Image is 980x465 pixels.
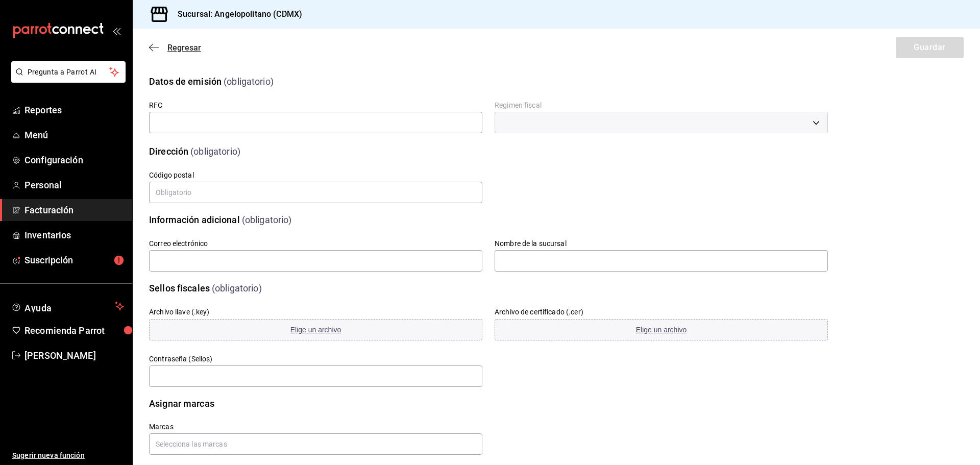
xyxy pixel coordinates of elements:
span: Elige un archivo [636,326,687,334]
div: Asignar marcas [149,397,214,410]
div: Sellos fiscales [149,281,210,295]
div: Dirección [149,144,188,158]
label: Código postal [149,172,482,179]
span: Reportes [24,103,124,117]
label: Nombre de la sucursal [495,240,828,247]
label: Regimen fiscal [495,102,828,109]
input: Obligatorio [149,182,482,203]
button: Pregunta a Parrot AI [11,61,126,83]
input: Selecciona las marcas [149,433,482,455]
span: Ayuda [24,300,111,312]
span: Configuración [24,153,124,167]
div: Datos de emisión [149,75,222,88]
button: Elige un archivo [149,319,482,340]
div: (obligatorio) [242,213,292,227]
label: RFC [149,102,482,109]
span: Pregunta a Parrot AI [28,67,110,78]
h6: Marcas [149,423,482,431]
span: Elige un archivo [290,326,341,334]
button: Elige un archivo [495,319,828,340]
span: Suscripción [24,253,124,267]
label: Contraseña (Sellos) [149,355,482,362]
span: Menú [24,128,124,142]
div: (obligatorio) [224,75,274,88]
button: open_drawer_menu [112,27,120,35]
span: Inventarios [24,228,124,242]
div: (obligatorio) [212,281,262,295]
span: Sugerir nueva función [12,450,124,461]
button: Regresar [149,43,201,53]
span: Recomienda Parrot [24,324,124,337]
label: Archivo llave (.key) [149,308,210,315]
div: Información adicional [149,213,240,227]
label: Archivo de certificado (.cer) [495,308,583,315]
a: Pregunta a Parrot AI [7,74,126,85]
div: (obligatorio) [190,144,240,158]
label: Correo electrónico [149,240,482,247]
h3: Sucursal: Angelopolitano (CDMX) [169,8,302,20]
span: Facturación [24,203,124,217]
span: Personal [24,178,124,192]
span: Regresar [167,43,201,53]
span: [PERSON_NAME] [24,349,124,362]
